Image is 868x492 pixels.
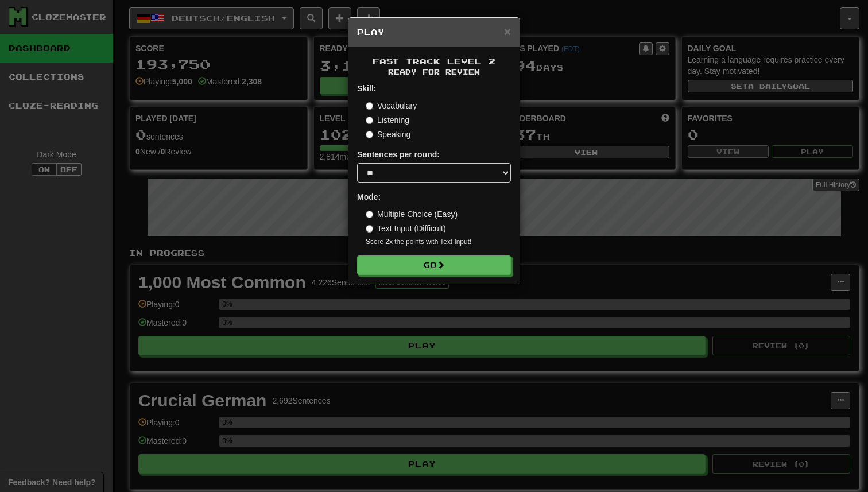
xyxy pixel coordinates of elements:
label: Vocabulary [366,100,417,111]
input: Listening [366,117,373,124]
input: Vocabulary [366,102,373,110]
strong: Mode: [357,192,381,202]
small: Ready for Review [357,67,511,77]
label: Multiple Choice (Easy) [366,208,458,220]
input: Multiple Choice (Easy) [366,211,373,218]
input: Speaking [366,131,373,138]
small: Score 2x the points with Text Input ! [366,237,511,247]
button: Go [357,255,511,275]
button: Close [504,25,511,37]
label: Text Input (Difficult) [366,223,446,234]
label: Sentences per round: [357,149,440,160]
label: Listening [366,114,409,126]
strong: Skill: [357,84,376,93]
input: Text Input (Difficult) [366,225,373,233]
span: × [504,25,511,38]
h5: Play [357,26,511,38]
span: Fast Track Level 2 [373,56,495,66]
label: Speaking [366,129,410,140]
